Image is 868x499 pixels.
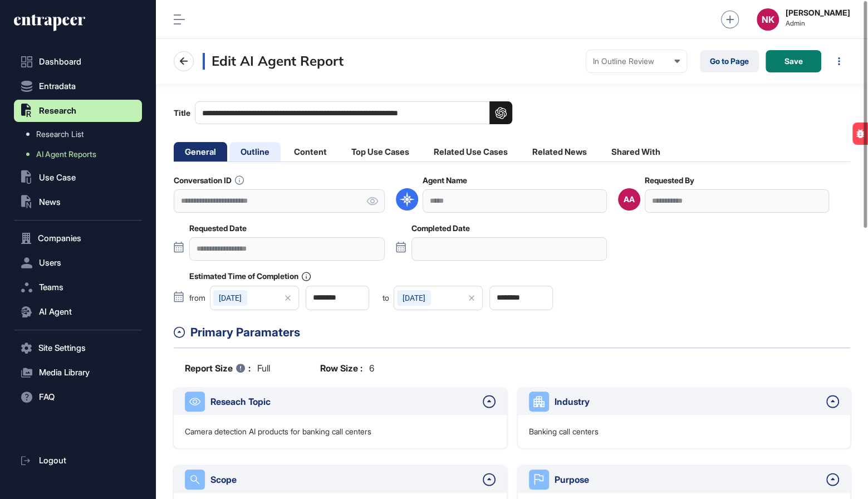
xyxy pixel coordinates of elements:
button: Save [766,50,821,72]
a: Go to Page [700,50,759,72]
div: AA [624,195,635,204]
button: FAQ [14,386,142,408]
label: Agent Name [423,176,467,185]
button: Media Library [14,361,142,384]
span: Admin [786,19,850,27]
div: Primary Paramaters [190,324,850,341]
li: Top Use Cases [340,142,420,162]
li: Related News [521,142,598,162]
div: Industry [555,395,821,408]
span: Research List [36,130,84,139]
a: Research List [19,124,142,144]
span: from [189,294,205,302]
span: to [382,294,389,302]
li: Outline [229,142,281,162]
input: Title [195,101,512,124]
label: Requested Date [189,224,247,233]
span: Save [784,57,803,65]
button: Companies [14,227,142,250]
label: Conversation ID [174,175,244,185]
p: Banking call centers [529,426,599,437]
span: Companies [38,234,81,243]
button: Use Case [14,167,142,189]
span: Users [39,258,61,267]
div: [DATE] [213,290,247,306]
span: Research [39,106,76,115]
span: FAQ [39,393,55,402]
button: AI Agent [14,301,142,323]
span: Dashboard [39,57,81,66]
button: Teams [14,276,142,299]
a: Dashboard [14,51,142,73]
div: 6 [320,361,374,375]
strong: [PERSON_NAME] [786,8,850,17]
div: [DATE] [397,290,431,306]
button: Users [14,252,142,274]
button: Entradata [14,75,142,97]
div: Reseach Topic [210,395,477,408]
span: News [39,198,61,207]
div: In Outline Review [593,57,680,66]
span: Logout [39,456,66,465]
button: News [14,191,142,213]
span: AI Agent Reports [36,150,96,159]
button: Site Settings [14,337,142,359]
li: Shared With [600,142,671,162]
div: Purpose [555,473,821,486]
label: Title [174,101,512,124]
label: Requested By [645,176,694,185]
span: Teams [39,283,63,292]
p: Camera detection AI products for banking call centers [185,426,371,437]
label: Estimated Time of Completion [189,272,311,281]
b: Report Size : [185,361,251,375]
button: NK [757,8,779,31]
h3: Edit AI Agent Report [203,53,344,70]
span: Media Library [39,368,90,377]
label: Completed Date [411,224,470,233]
a: Logout [14,449,142,472]
li: General [174,142,227,162]
span: Use Case [39,173,76,182]
li: Related Use Cases [423,142,519,162]
a: AI Agent Reports [19,144,142,164]
span: Site Settings [38,344,86,353]
button: Research [14,100,142,122]
div: Scope [210,473,477,486]
div: full [185,361,270,375]
span: Entradata [39,82,76,91]
b: Row Size : [320,361,362,375]
span: AI Agent [39,307,72,316]
li: Content [283,142,338,162]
